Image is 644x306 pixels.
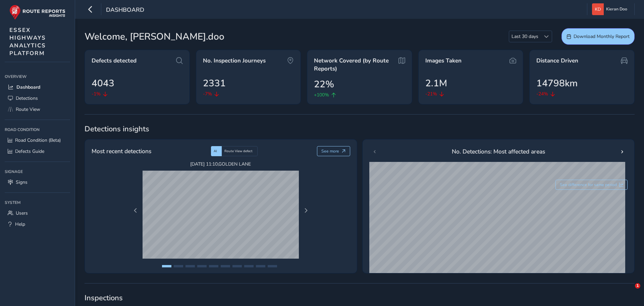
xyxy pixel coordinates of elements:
span: Users [16,210,28,216]
a: Route View [5,104,70,115]
button: Kieran Doo [592,3,630,15]
span: No. Detections: Most affected areas [452,147,545,156]
span: 22% [314,77,334,91]
span: 4043 [92,76,114,90]
span: -21% [425,90,437,97]
a: Signs [5,177,70,188]
div: Signage [5,167,70,177]
a: Defects Guide [5,146,70,157]
button: Previous Page [131,206,140,215]
button: Page 7 [232,265,242,267]
span: See more [321,148,339,154]
span: Welcome, [PERSON_NAME].doo [85,30,224,44]
a: Dashboard [5,82,70,93]
div: System [5,198,70,208]
span: [DATE] 11:10 , GOLDEN LANE [143,161,299,167]
button: Download Monthly Report [561,28,635,45]
span: -24% [536,90,548,97]
span: Download Monthly Report [574,33,630,40]
a: Detections [5,93,70,104]
span: Detections insights [85,124,635,134]
span: Road Condition (Beta) [15,137,61,143]
span: ESSEX HIGHWAYS ANALYTICS PLATFORM [9,26,46,57]
span: Kieran Doo [606,3,627,15]
img: rr logo [9,5,65,20]
div: Road Condition [5,125,70,135]
button: Page 8 [244,265,254,267]
span: See difference for same period [560,182,617,187]
span: 1 [635,283,640,289]
span: -7% [203,90,212,97]
button: Page 1 [162,265,171,267]
span: Help [15,221,25,227]
button: Page 4 [197,265,207,267]
a: Users [5,208,70,219]
span: AI [214,149,217,154]
span: +100% [314,91,329,98]
span: Defects detected [92,57,137,65]
button: Page 6 [221,265,230,267]
span: 2.1M [425,76,447,90]
span: Route View defect [224,149,253,154]
span: Signs [16,179,28,185]
span: Most recent detections [92,147,151,156]
div: AI [211,146,222,156]
span: Dashboard [106,6,144,15]
button: Page 5 [209,265,218,267]
div: Route View defect [222,146,258,156]
span: Network Covered (by Route Reports) [314,57,396,73]
span: Images Taken [425,57,462,65]
a: Road Condition (Beta) [5,135,70,146]
button: Next Page [301,206,311,215]
button: Page 2 [174,265,183,267]
button: Page 3 [185,265,195,267]
span: Inspections [85,293,635,303]
span: Defects Guide [15,148,44,155]
button: Page 9 [256,265,265,267]
button: See more [317,146,350,156]
button: Page 10 [268,265,277,267]
a: Help [5,219,70,230]
img: diamond-layout [592,3,604,15]
span: Dashboard [16,84,40,90]
span: 2331 [203,76,226,90]
span: Detections [16,95,38,101]
span: Distance Driven [536,57,578,65]
span: Route View [16,106,40,113]
iframe: Intercom live chat [621,283,637,299]
span: Last 30 days [509,31,541,42]
button: See difference for same period [555,180,628,190]
span: -1% [92,90,101,97]
div: Overview [5,72,70,82]
span: 14798km [536,76,578,90]
span: No. Inspection Journeys [203,57,266,65]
